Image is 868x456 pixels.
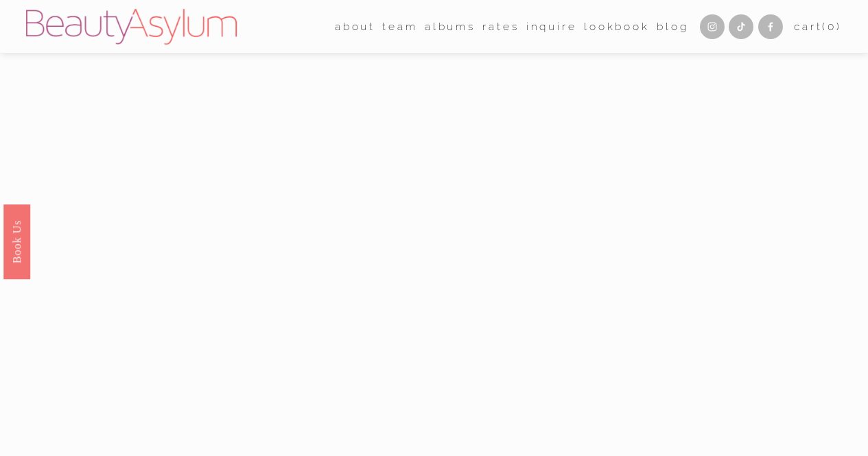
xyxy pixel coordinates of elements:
span: 0 [828,20,836,33]
span: about [335,17,375,36]
a: Facebook [758,14,783,39]
a: Inquire [526,16,577,37]
span: ( ) [822,20,842,33]
a: folder dropdown [382,16,417,37]
a: Cart(0) [794,17,842,36]
a: Book Us [3,204,30,278]
a: Lookbook [584,16,650,37]
img: Beauty Asylum | Bridal Hair &amp; Makeup Charlotte &amp; Atlanta [26,9,237,45]
a: albums [425,16,476,37]
a: TikTok [729,14,753,39]
a: Instagram [700,14,725,39]
a: folder dropdown [335,16,375,37]
span: team [382,17,417,36]
a: Rates [482,16,519,37]
a: Blog [657,16,688,37]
